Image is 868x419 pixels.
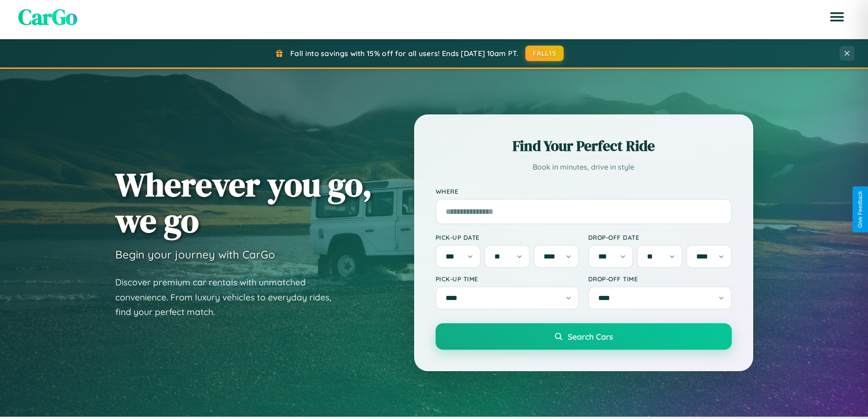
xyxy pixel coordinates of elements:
[115,275,343,320] p: Discover premium car rentals with unmatched convenience. From luxury vehicles to everyday rides, ...
[436,323,732,350] button: Search Cars
[18,2,77,32] span: CarGo
[588,233,732,241] label: Drop-off Date
[857,191,863,228] div: Give Feedback
[436,187,732,195] label: Where
[436,275,579,283] label: Pick-up Time
[588,275,732,283] label: Drop-off Time
[115,166,372,238] h1: Wherever you go, we go
[115,248,275,261] h3: Begin your journey with CarGo
[436,136,732,156] h2: Find Your Perfect Ride
[436,233,579,241] label: Pick-up Date
[568,331,613,341] span: Search Cars
[436,160,732,174] p: Book in minutes, drive in style
[525,46,564,61] button: FALL15
[824,4,850,30] button: Open menu
[290,49,519,58] span: Fall into savings with 15% off for all users! Ends [DATE] 10am PT.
